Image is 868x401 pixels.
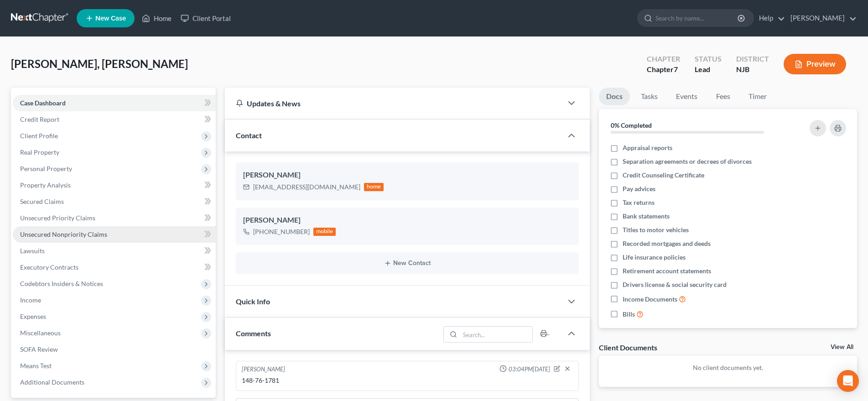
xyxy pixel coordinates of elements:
span: Tax returns [623,198,655,207]
span: Client Profile [20,132,58,140]
a: Lawsuits [13,243,216,259]
span: Miscellaneous [20,329,61,337]
p: No client documents yet. [606,363,850,372]
a: Client Portal [176,10,235,26]
span: Credit Report [20,115,59,123]
div: [PHONE_NUMBER] [253,227,310,236]
div: Chapter [647,64,680,75]
span: Quick Info [236,297,270,306]
div: Updates & News [236,99,551,108]
a: Help [754,10,785,26]
a: Events [669,88,705,105]
a: Secured Claims [13,193,216,210]
div: [PERSON_NAME] [242,365,285,374]
span: SOFA Review [20,345,58,353]
span: Additional Documents [20,378,84,386]
a: Docs [599,88,630,105]
a: Credit Report [13,111,216,128]
span: Life insurance policies [623,253,686,262]
span: Separation agreements or decrees of divorces [623,157,752,166]
span: Pay advices [623,184,655,193]
div: [PERSON_NAME] [243,170,572,181]
div: 148-76-1781 [242,376,573,385]
div: Client Documents [599,343,657,352]
a: Home [137,10,176,26]
span: Comments [236,329,271,338]
button: New Contact [243,260,572,267]
a: [PERSON_NAME] [786,10,857,26]
span: Credit Counseling Certificate [623,171,704,180]
span: Contact [236,131,262,140]
a: Fees [708,88,738,105]
span: Appraisal reports [623,143,672,152]
span: Real Property [20,148,59,156]
span: Expenses [20,312,46,320]
a: View All [831,344,853,350]
div: District [736,54,769,64]
button: Preview [784,54,846,74]
div: mobile [313,228,336,236]
div: Chapter [647,54,680,64]
a: Timer [741,88,774,105]
span: [PERSON_NAME], [PERSON_NAME] [11,57,188,70]
input: Search... [460,327,533,342]
span: Drivers license & social security card [623,280,727,289]
a: Tasks [634,88,665,105]
a: SOFA Review [13,341,216,358]
div: home [364,183,384,191]
div: Open Intercom Messenger [837,370,859,392]
span: Personal Property [20,165,72,172]
span: Bills [623,310,635,319]
span: Means Test [20,362,52,370]
span: Codebtors Insiders & Notices [20,280,103,287]
span: Titles to motor vehicles [623,225,689,234]
div: [EMAIL_ADDRESS][DOMAIN_NAME] [253,182,360,192]
div: Lead [695,64,722,75]
span: 7 [674,65,678,73]
span: 03:04PM[DATE] [509,365,550,374]
span: Bank statements [623,212,670,221]
div: Status [695,54,722,64]
span: Income [20,296,41,304]
span: New Case [95,15,126,22]
span: Unsecured Nonpriority Claims [20,230,107,238]
div: NJB [736,64,769,75]
span: Lawsuits [20,247,45,255]
a: Unsecured Nonpriority Claims [13,226,216,243]
span: Executory Contracts [20,263,78,271]
a: Unsecured Priority Claims [13,210,216,226]
a: Property Analysis [13,177,216,193]
strong: 0% Completed [611,121,652,129]
span: Unsecured Priority Claims [20,214,95,222]
span: Property Analysis [20,181,71,189]
div: [PERSON_NAME] [243,215,572,226]
span: Retirement account statements [623,266,711,276]
span: Recorded mortgages and deeds [623,239,711,248]
input: Search by name... [655,10,739,26]
span: Income Documents [623,295,677,304]
span: Case Dashboard [20,99,66,107]
a: Executory Contracts [13,259,216,276]
span: Secured Claims [20,198,64,205]
a: Case Dashboard [13,95,216,111]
